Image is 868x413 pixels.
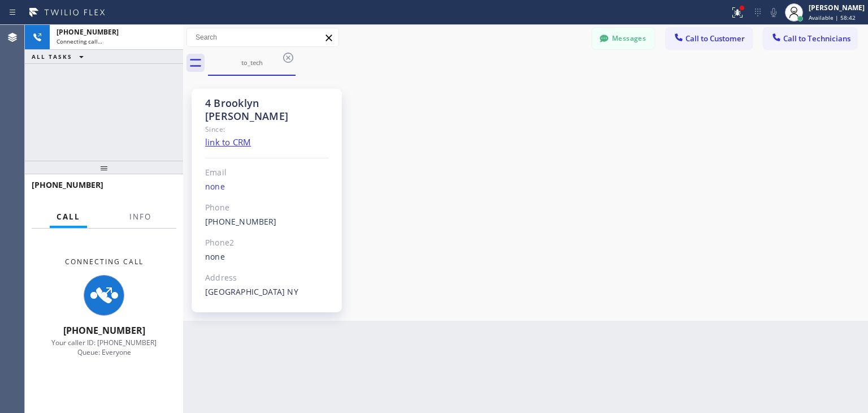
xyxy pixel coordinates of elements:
[205,251,329,264] div: none
[592,28,654,49] button: Messages
[57,27,119,37] span: [PHONE_NUMBER]
[129,212,151,222] span: Info
[766,5,782,20] button: Mute
[123,206,158,228] button: Info
[763,28,857,49] button: Call to Technicians
[205,166,329,179] div: Email
[783,33,850,44] span: Call to Technicians
[685,33,745,44] span: Call to Customer
[205,286,329,299] div: [GEOGRAPHIC_DATA] NY
[209,58,294,67] div: to_tech
[666,28,752,49] button: Call to Customer
[205,180,329,193] div: none
[205,123,329,136] div: Since:
[32,53,72,61] span: ALL TASKS
[51,338,157,357] span: Your caller ID: [PHONE_NUMBER] Queue: Everyone
[205,236,329,249] div: Phone2
[809,14,856,21] span: Available | 58:42
[50,206,87,228] button: Call
[65,257,144,266] span: Connecting Call
[205,201,329,214] div: Phone
[187,28,338,46] input: Search
[205,136,251,148] a: link to CRM
[25,50,95,63] button: ALL TASKS
[205,272,329,285] div: Address
[57,37,102,45] span: Connecting call…
[63,324,145,337] span: [PHONE_NUMBER]
[809,3,865,12] div: [PERSON_NAME]
[32,179,103,190] span: [PHONE_NUMBER]
[205,97,329,123] div: 4 Brooklyn [PERSON_NAME]
[57,212,80,222] span: Call
[205,216,277,227] a: [PHONE_NUMBER]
